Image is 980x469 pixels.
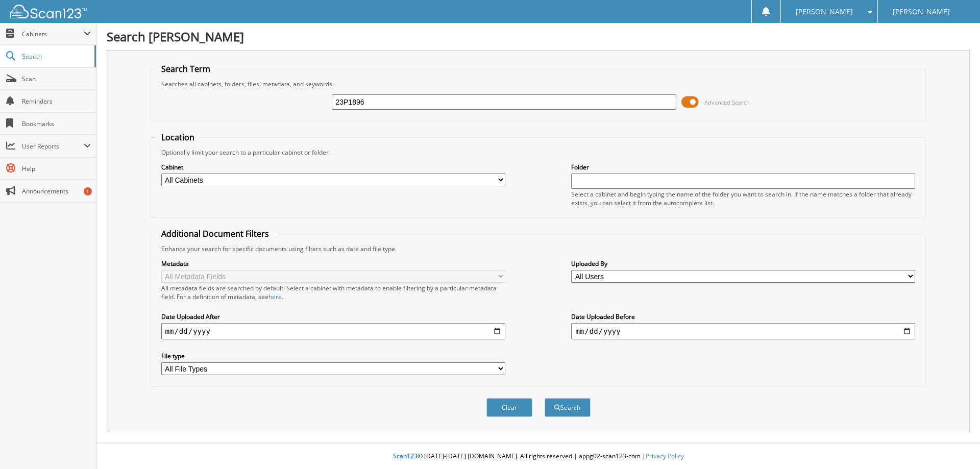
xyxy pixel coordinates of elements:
label: Folder [571,163,915,171]
legend: Search Term [156,63,215,75]
button: Clear [486,398,532,417]
img: scan123-logo-white.svg [10,5,87,18]
span: Help [22,164,91,173]
label: Uploaded By [571,259,915,268]
div: Searches all cabinets, folders, files, metadata, and keywords [156,80,921,88]
label: Metadata [161,259,505,268]
label: File type [161,352,505,360]
label: Date Uploaded Before [571,312,915,321]
div: © [DATE]-[DATE] [DOMAIN_NAME]. All rights reserved | appg02-scan123-com | [96,444,980,469]
span: Announcements [22,187,91,195]
h1: Search [PERSON_NAME] [107,28,970,45]
a: Privacy Policy [646,452,684,460]
span: Bookmarks [22,119,91,128]
div: 1 [84,187,92,195]
span: User Reports [22,142,84,151]
span: Cabinets [22,30,84,38]
input: start [161,323,505,339]
legend: Additional Document Filters [156,228,274,239]
span: Reminders [22,97,91,106]
span: [PERSON_NAME] [893,9,950,15]
input: end [571,323,915,339]
a: here [268,292,282,301]
legend: Location [156,132,200,143]
div: All metadata fields are searched by default. Select a cabinet with metadata to enable filtering b... [161,284,505,301]
span: Scan123 [393,452,418,460]
span: [PERSON_NAME] [796,9,853,15]
label: Cabinet [161,163,505,171]
span: Search [22,52,89,61]
label: Date Uploaded After [161,312,505,321]
span: Scan [22,75,91,83]
div: Optionally limit your search to a particular cabinet or folder [156,148,921,157]
button: Search [545,398,591,417]
div: Select a cabinet and begin typing the name of the folder you want to search in. If the name match... [571,190,915,207]
div: Enhance your search for specific documents using filters such as date and file type. [156,244,921,253]
span: Advanced Search [704,98,750,106]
